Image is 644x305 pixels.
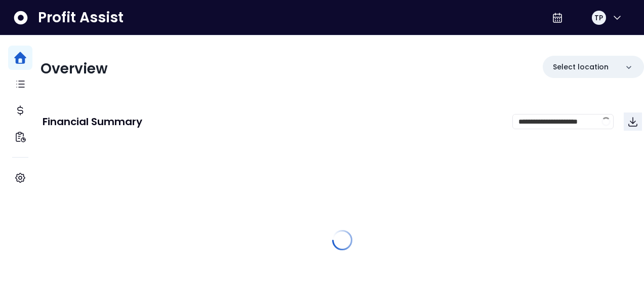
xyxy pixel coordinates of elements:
[594,13,603,23] span: TP
[624,112,642,131] button: Download
[38,9,124,27] span: Profit Assist
[41,59,108,79] span: Overview
[553,62,609,72] p: Select location
[43,117,142,127] p: Financial Summary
